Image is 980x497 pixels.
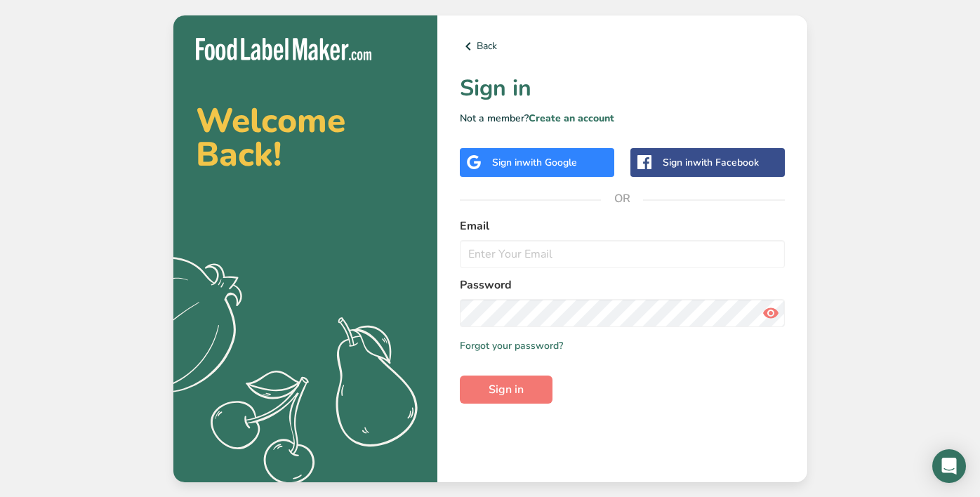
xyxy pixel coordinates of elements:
[522,156,577,169] span: with Google
[460,277,785,293] label: Password
[693,156,759,169] span: with Facebook
[489,381,524,398] span: Sign in
[529,112,614,125] a: Create an account
[460,218,785,234] label: Email
[932,449,966,483] div: Open Intercom Messenger
[460,338,563,353] a: Forgot your password?
[460,72,785,105] h1: Sign in
[601,178,643,220] span: OR
[460,111,785,126] p: Not a member?
[460,240,785,268] input: Enter Your Email
[492,155,577,170] div: Sign in
[460,38,785,55] a: Back
[460,376,552,404] button: Sign in
[663,155,759,170] div: Sign in
[196,38,371,61] img: Food Label Maker
[196,104,415,171] h2: Welcome Back!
